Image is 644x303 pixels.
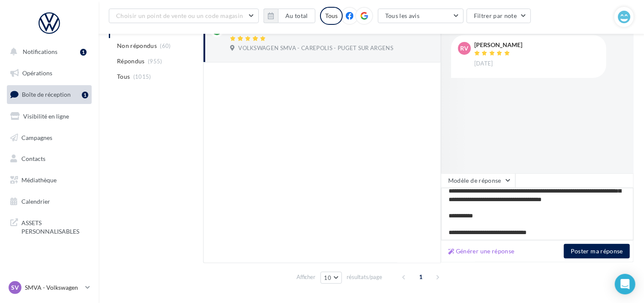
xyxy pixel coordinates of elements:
[22,69,52,77] span: Opérations
[264,9,315,23] button: Au total
[21,155,45,162] span: Contacts
[23,48,57,55] span: Notifications
[117,42,157,50] span: Non répondus
[5,129,93,147] a: Campagnes
[321,272,342,284] button: 10
[378,9,464,23] button: Tous les avis
[133,73,151,80] span: (1015)
[21,176,57,184] span: Médiathèque
[414,270,428,284] span: 1
[5,214,93,239] a: ASSETS PERSONNALISABLES
[615,274,635,294] div: Open Intercom Messenger
[278,9,315,23] button: Au total
[21,134,52,141] span: Campagnes
[116,12,243,19] span: Choisir un point de vente ou un code magasin
[461,44,469,53] span: rV
[5,171,93,189] a: Médiathèque
[7,279,92,296] a: SV SMVA - Volkswagen
[467,9,531,23] button: Filtrer par note
[160,42,171,49] span: (60)
[11,283,19,292] span: SV
[324,274,332,281] span: 10
[148,58,162,65] span: (955)
[441,173,515,188] button: Modèle de réponse
[117,72,130,81] span: Tous
[21,198,50,205] span: Calendrier
[320,7,343,25] div: Tous
[5,43,90,61] button: Notifications 1
[564,244,630,258] button: Poster ma réponse
[5,64,93,82] a: Opérations
[5,85,93,104] a: Boîte de réception1
[117,57,145,65] span: Répondus
[385,12,420,19] span: Tous les avis
[5,107,93,125] a: Visibilité en ligne
[23,113,69,120] span: Visibilité en ligne
[21,217,88,235] span: ASSETS PERSONNALISABLES
[5,193,93,211] a: Calendrier
[474,60,493,68] span: [DATE]
[5,150,93,168] a: Contacts
[445,246,518,256] button: Générer une réponse
[109,9,259,23] button: Choisir un point de vente ou un code magasin
[25,283,82,292] p: SMVA - Volkswagen
[82,92,88,98] div: 1
[80,49,87,56] div: 1
[474,42,522,48] div: [PERSON_NAME]
[22,91,71,98] span: Boîte de réception
[347,273,382,281] span: résultats/page
[297,273,316,281] span: Afficher
[238,45,393,52] span: VOLKSWAGEN SMVA - CAREPOLIS - PUGET SUR ARGENS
